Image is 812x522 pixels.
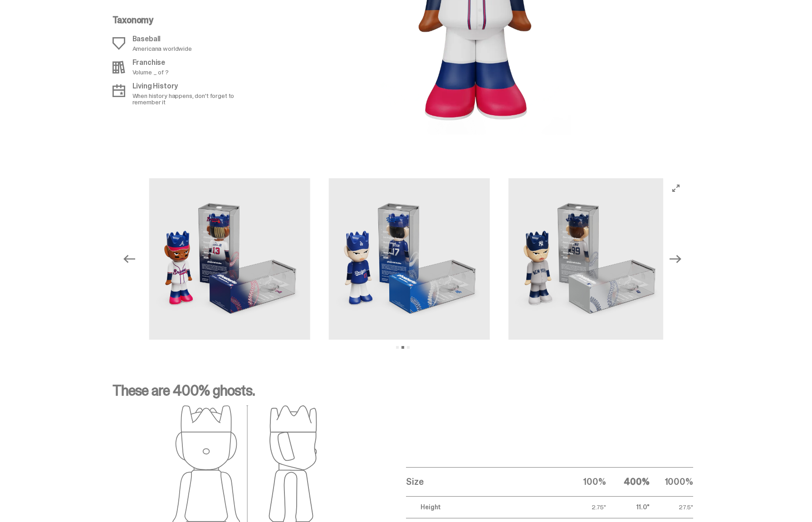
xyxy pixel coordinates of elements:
button: View slide 2 [401,346,404,349]
p: Franchise [132,59,169,66]
p: Baseball [132,35,192,43]
button: View slide 3 [407,346,410,349]
button: View slide 1 [396,346,399,349]
th: 1000% [650,467,693,496]
th: 100% [563,467,606,496]
button: Previous [120,249,140,269]
img: 4_MLB_400_Media_Gallery_Ohtani.png [328,178,490,340]
p: When history happens, don't forget to remember it [132,93,252,105]
td: Height [406,496,562,518]
p: Volume _ of ? [132,69,169,75]
td: 11.0" [606,496,650,518]
img: 5_MLB_400_Media_Gallery_Judge.png [508,178,670,340]
td: 2.75" [563,496,606,518]
th: 400% [606,467,650,496]
img: 3_MLB_400_Media_Gallery_Acuna.png [149,178,310,340]
td: 27.5" [650,496,693,518]
th: Size [406,467,562,496]
p: Living History [132,83,252,90]
button: Next [666,249,686,269]
button: View full-screen [670,183,681,194]
p: Taxonomy [113,15,252,24]
p: Americana worldwide [132,45,192,52]
p: These are 400% ghosts. [113,383,693,405]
